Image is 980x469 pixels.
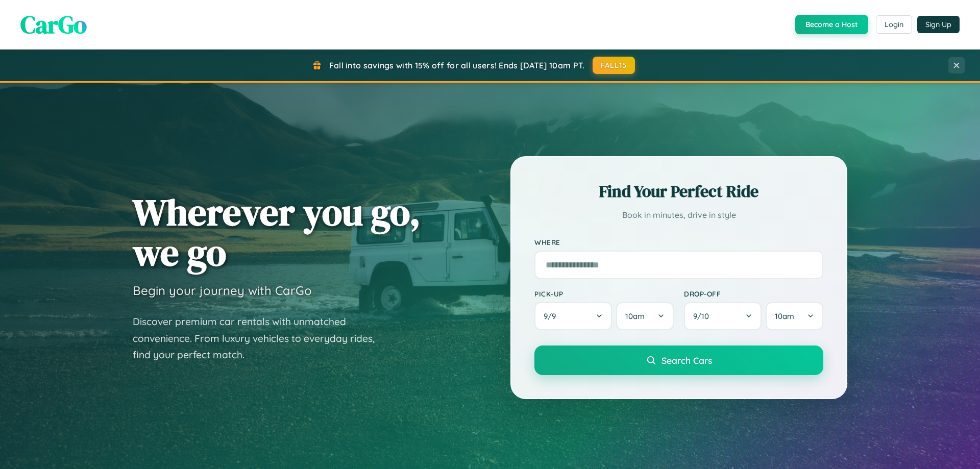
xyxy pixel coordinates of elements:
[876,15,912,34] button: Login
[684,289,823,298] label: Drop-off
[534,289,674,298] label: Pick-up
[20,8,87,41] span: CarGo
[133,283,312,298] h3: Begin your journey with CarGo
[534,208,823,223] p: Book in minutes, drive in style
[616,302,674,330] button: 10am
[661,355,712,366] span: Search Cars
[795,15,868,34] button: Become a Host
[684,302,762,330] button: 9/10
[775,311,794,321] span: 10am
[534,180,823,203] h2: Find Your Perfect Ride
[766,302,823,330] button: 10am
[133,192,421,273] h1: Wherever you go, we go
[534,302,612,330] button: 9/9
[593,57,635,74] button: FALL15
[625,311,645,321] span: 10am
[917,16,960,33] button: Sign Up
[534,345,823,375] button: Search Cars
[693,311,714,321] span: 9 / 10
[133,313,388,363] p: Discover premium car rentals with unmatched convenience. From luxury vehicles to everyday rides, ...
[534,238,823,246] label: Where
[544,311,561,321] span: 9 / 9
[329,60,585,70] span: Fall into savings with 15% off for all users! Ends [DATE] 10am PT.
